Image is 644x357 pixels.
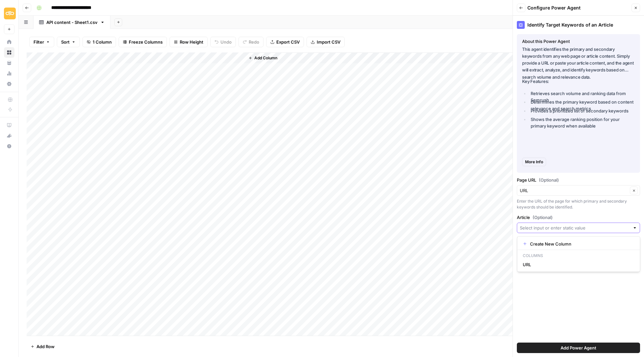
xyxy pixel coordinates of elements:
button: Import CSV [307,37,345,47]
a: Settings [4,79,14,89]
label: Article [517,214,640,221]
div: Identify Target Keywords of an Article [517,21,640,29]
input: URL [520,187,628,194]
button: Row Height [170,37,208,47]
button: Help + Support [4,141,14,151]
a: Browse [4,47,14,58]
span: Add Power Agent [561,345,596,351]
li: Determines the primary keyword based on content relevance and search metrics [529,99,635,105]
button: Add Row [27,341,58,352]
button: What's new? [4,130,14,141]
div: API content - Sheet1.csv [46,19,98,26]
p: Key Features: [522,78,635,85]
span: Sort [61,39,70,45]
a: Your Data [4,58,14,68]
label: Page URL [517,177,640,183]
span: Add Column [254,55,277,61]
span: Undo [220,39,232,45]
a: Usage [4,68,14,79]
span: Add Row [36,343,55,350]
button: More Info [522,158,546,166]
span: (Optional) [533,214,553,221]
span: Row Height [180,39,203,45]
button: Export CSV [266,37,304,47]
a: Home [4,37,14,47]
button: Add Power Agent [517,343,640,353]
span: Export CSV [276,39,300,45]
span: 1 Column [93,39,112,45]
button: 1 Column [82,37,116,47]
p: This agent identifies the primary and secondary keywords from any web page or article content. Si... [522,46,635,74]
li: Provides a prioritized list of secondary keywords [529,108,635,114]
span: (Optional) [539,177,559,183]
button: Filter [29,37,54,47]
span: Redo [249,39,259,45]
div: About this Power Agent [522,38,635,45]
li: Shows the average ranking position for your primary keyword when available [529,116,635,123]
span: Freeze Columns [129,39,163,45]
span: Import CSV [317,39,340,45]
button: Sort [57,37,80,47]
input: Select input or enter static value [520,225,630,231]
span: Create New Column [530,241,632,247]
span: More Info [525,159,543,165]
div: What's new? [4,131,14,141]
button: Freeze Columns [119,37,167,47]
a: API content - Sheet1.csv [34,16,110,29]
span: URL [523,261,632,268]
button: Undo [210,37,236,47]
div: If available, provide the article's content [517,236,640,242]
li: Retrieves search volume and ranking data from Semrush [529,90,635,97]
span: Filter [34,39,44,45]
button: Workspace: Sinch [4,5,14,22]
button: Redo [239,37,264,47]
a: AirOps Academy [4,120,14,130]
button: Add Column [246,54,280,62]
div: Enter the URL of the page for which primary and secondary keywords should be identified. [517,198,640,210]
img: Sinch Logo [4,8,16,19]
p: Columns [520,251,637,260]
